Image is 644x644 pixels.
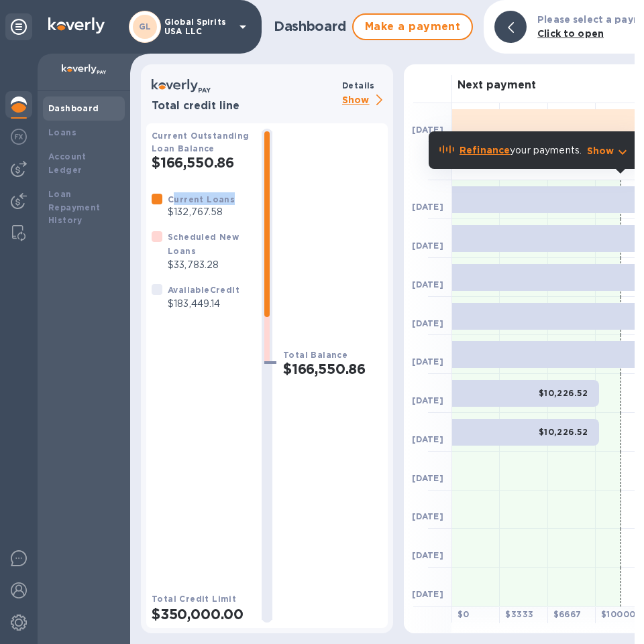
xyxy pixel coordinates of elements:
b: $ 0 [458,609,470,619]
b: Total Credit Limit [152,594,236,604]
b: [DATE] [412,202,443,212]
b: [DATE] [412,279,443,289]
b: [DATE] [412,589,443,599]
b: Details [342,80,375,90]
b: Account Ledger [48,151,87,175]
p: $132,767.58 [168,205,235,219]
button: Show [587,144,631,157]
b: $ 3333 [505,609,533,619]
b: GL [139,21,152,31]
h3: Total credit line [152,100,337,113]
h2: $350,000.00 [152,606,251,623]
h2: $166,550.86 [283,361,382,377]
img: Logo [48,17,105,34]
b: Total Balance [283,350,347,360]
b: $10,226.52 [539,427,588,437]
b: [DATE] [412,473,443,483]
img: Foreign exchange [11,129,27,145]
b: Current Loans [168,194,235,204]
b: Refinance [460,145,510,155]
p: Global Spirits USA LLC [164,17,231,36]
b: Click to open [537,28,604,39]
h2: $166,550.86 [152,154,251,171]
b: [DATE] [412,241,443,251]
b: Loans [48,127,76,137]
b: Dashboard [48,103,99,113]
h1: Dashboard [274,19,345,34]
b: [DATE] [412,125,443,135]
p: Show [342,92,388,109]
h3: Next payment [458,79,536,92]
p: $33,783.28 [168,258,251,272]
p: your payments. [460,143,582,157]
b: [DATE] [412,511,443,521]
b: Current Outstanding Loan Balance [152,131,250,153]
b: [DATE] [412,357,443,367]
b: [DATE] [412,550,443,560]
b: [DATE] [412,318,443,328]
p: $183,449.14 [168,297,239,311]
b: $10,226.52 [539,388,588,398]
b: $ 6667 [553,609,582,619]
b: Loan Repayment History [48,189,101,226]
button: Make a payment [352,13,473,40]
b: [DATE] [412,395,443,405]
p: Show [587,144,614,157]
span: Make a payment [364,19,461,35]
div: Unpin categories [5,13,32,40]
b: Scheduled New Loans [168,232,239,256]
b: $ 10000 [601,609,635,619]
b: [DATE] [412,434,443,444]
b: Available Credit [168,285,239,295]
